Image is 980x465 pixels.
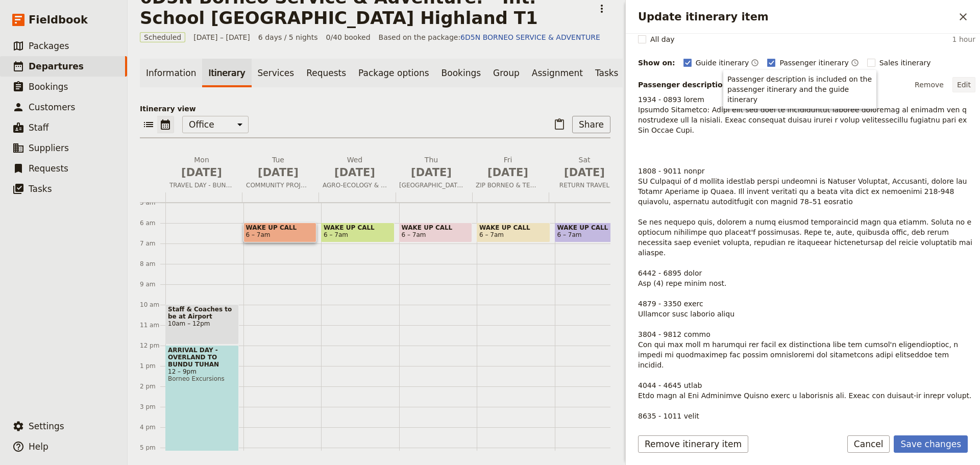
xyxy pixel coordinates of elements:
span: 10am – 12pm [168,320,236,327]
span: Departures [29,61,84,71]
div: 7 am [140,239,165,248]
span: [DATE] [476,165,540,180]
span: [DATE] – [DATE] [193,32,250,42]
a: Itinerary [202,59,251,87]
span: [DATE] [552,165,617,180]
span: ZIP BORNEO & TEAM CHALLENGE [472,181,544,189]
span: Scheduled [140,32,185,42]
div: 3 pm [140,403,165,411]
button: Wed [DATE]AGRO-ECOLOGY & COMMUNITY PROJECT [318,155,395,192]
a: Group [487,59,526,87]
span: 6 – 7am [402,231,426,238]
a: Package options [352,59,435,87]
button: Close drawer [954,8,972,26]
span: WAKE UP CALL [324,224,392,231]
div: 4 pm [140,423,165,431]
span: 6 – 7am [479,231,504,238]
span: Borneo Excursions [168,375,236,382]
span: Sales itinerary [879,58,931,68]
span: Settings [29,421,64,431]
a: Services [252,59,301,87]
button: Edit [952,77,975,92]
h2: Update itinerary item [638,9,954,25]
span: [DATE] [323,165,387,180]
div: 1 pm [140,362,165,370]
a: Bookings [435,59,487,87]
span: Suppliers [29,143,69,153]
button: Share [572,116,610,133]
span: Staff & Coaches to be at Airport [168,306,236,320]
span: 6 – 7am [557,231,582,238]
div: WAKE UP CALL6 – 7am [399,223,473,242]
a: Tasks [589,59,625,87]
button: Time shown on passenger itinerary [851,57,859,69]
div: 5 pm [140,444,165,452]
span: [DATE] [246,165,310,180]
h2: Sat [552,155,617,180]
span: Fieldbook [29,12,88,28]
span: WAKE UP CALL [479,224,548,231]
span: [DATE] [399,165,463,180]
span: 6 days / 5 nights [258,32,318,42]
div: 12 pm [140,341,165,350]
h2: Tue [246,155,310,180]
span: Packages [29,41,69,51]
a: Assignment [526,59,589,87]
label: Passenger description [638,80,738,90]
button: Paste itinerary item [551,116,568,133]
div: WAKE UP CALL6 – 7am [321,223,395,242]
h2: Fri [476,155,540,180]
span: COMMUNITY PROJECT [242,181,314,189]
div: Show on: [638,58,675,68]
span: WAKE UP CALL [402,224,470,231]
button: Fri [DATE]ZIP BORNEO & TEAM CHALLENGE [472,155,548,192]
button: List view [140,116,157,133]
button: Tue [DATE]COMMUNITY PROJECT [242,155,318,192]
h2: Wed [323,155,387,180]
span: Help [29,442,48,452]
span: WAKE UP CALL [557,224,626,231]
span: WAKE UP CALL [246,224,314,231]
span: Passenger itinerary [779,58,848,68]
span: All day [650,34,675,44]
div: WAKE UP CALL6 – 7am [555,223,628,242]
div: 8 am [140,260,165,268]
span: TRAVEL DAY - BUNDU TUHAN [165,181,238,189]
span: Bookings [29,82,68,92]
span: Staff [29,123,49,133]
div: 11 am [140,321,165,329]
button: Calendar view [157,116,174,133]
div: 5 am [140,199,165,207]
button: Remove itinerary item [638,435,748,453]
div: 9 am [140,280,165,288]
h2: Thu [399,155,463,180]
a: 6D5N BORNEO SERVICE & ADVENTURE [460,33,600,41]
a: Requests [300,59,352,87]
button: Remove [910,77,948,92]
span: 6 – 7am [246,231,271,238]
div: WAKE UP CALL6 – 7am [243,223,317,242]
span: Guide itinerary [696,58,749,68]
span: Based on the package: [379,32,600,42]
span: RETURN TRAVEL [548,181,621,189]
span: 6 – 7am [324,231,348,238]
span: 0/40 booked [326,32,371,42]
button: Time shown on guide itinerary [751,57,759,69]
div: 6 am [140,219,165,227]
button: Sat [DATE]RETURN TRAVEL [548,155,625,192]
span: ARRIVAL DAY - OVERLAND TO BUNDU TUHAN [168,347,236,368]
span: [DATE] [169,165,234,180]
span: [GEOGRAPHIC_DATA] [395,181,468,189]
div: Staff & Coaches to be at Airport10am – 12pm [165,304,239,345]
button: Thu [DATE][GEOGRAPHIC_DATA] [395,155,472,192]
span: AGRO-ECOLOGY & COMMUNITY PROJECT [318,181,391,189]
span: 1 hour [952,34,975,44]
button: Cancel [847,435,890,453]
div: WAKE UP CALL6 – 7am [477,223,550,242]
span: Customers [29,102,75,112]
span: Requests [29,163,68,174]
button: Mon [DATE]TRAVEL DAY - BUNDU TUHAN [165,155,242,192]
span: 12 – 9pm [168,368,236,375]
span: Tasks [29,184,52,194]
div: 10 am [140,301,165,309]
